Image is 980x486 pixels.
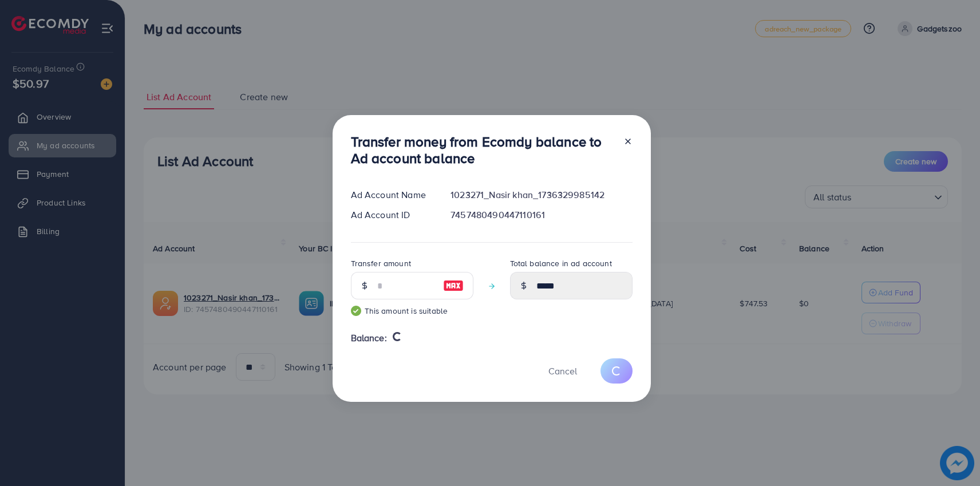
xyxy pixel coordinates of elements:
[510,258,612,269] label: Total balance in ad account
[548,365,577,377] span: Cancel
[351,306,361,316] img: guide
[441,188,641,201] div: 1023271_Nasir khan_1736329985142
[351,305,473,317] small: This amount is suitable
[342,188,442,201] div: Ad Account Name
[351,331,387,345] span: Balance:
[441,208,641,222] div: 7457480490447110161
[351,258,411,269] label: Transfer amount
[351,133,614,167] h3: Transfer money from Ecomdy balance to Ad account balance
[342,208,442,222] div: Ad Account ID
[534,358,591,383] button: Cancel
[443,279,464,293] img: image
